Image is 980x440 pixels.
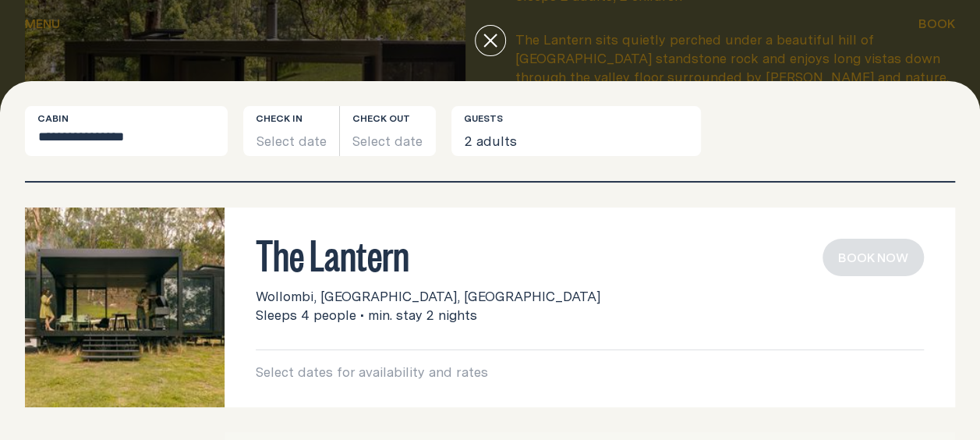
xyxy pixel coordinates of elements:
[256,363,924,381] p: Select dates for availability and rates
[451,106,701,156] button: 2 adults
[256,306,477,325] span: Sleeps 4 people • min. stay 2 nights
[243,106,339,156] button: Select date
[37,112,69,125] label: Cabin
[475,25,506,56] button: close
[464,112,503,125] label: Guests
[256,287,600,306] span: Wollombi, [GEOGRAPHIC_DATA], [GEOGRAPHIC_DATA]
[823,239,924,276] button: book now
[340,106,436,156] button: Select date
[256,239,924,268] h3: The Lantern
